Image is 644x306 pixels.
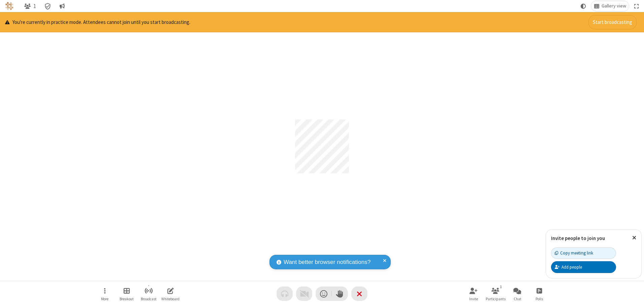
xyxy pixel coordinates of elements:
[332,286,348,301] button: Raise hand
[463,284,484,303] button: Invite participants (Alt+I)
[33,3,36,9] span: 1
[555,250,593,256] div: Copy meeting link
[588,15,637,29] button: Start broadcasting
[316,286,332,301] button: Send a reaction
[551,261,616,273] button: Add people
[602,3,626,9] span: Gallery view
[141,297,157,301] span: Broadcast
[277,286,293,301] button: Audio problem - check your Internet connection or call by phone
[160,284,181,303] button: Open shared whiteboard
[57,1,67,11] button: Conversation
[591,1,629,11] button: Change layout
[469,297,478,301] span: Invite
[21,1,39,11] button: Open participant list
[498,284,504,290] div: 1
[5,2,13,10] img: QA Selenium DO NOT DELETE OR CHANGE
[486,297,506,301] span: Participants
[120,297,134,301] span: Breakout
[138,284,159,303] button: Start broadcast
[101,297,108,301] span: More
[529,284,549,303] button: Open poll
[351,286,367,301] button: End or leave meeting
[296,286,312,301] button: Video
[627,230,641,246] button: Close popover
[551,247,616,259] button: Copy meeting link
[161,297,180,301] span: Whiteboard
[5,19,190,26] p: You're currently in practice mode. Attendees cannot join until you start broadcasting.
[95,284,115,303] button: Open menu
[632,1,642,11] button: Fullscreen
[284,258,371,267] span: Want better browser notifications?
[41,1,54,11] div: Meeting details Encryption enabled
[551,235,605,241] label: Invite people to join you
[485,284,506,303] button: Open participant list
[536,297,543,301] span: Polls
[507,284,527,303] button: Open chat
[514,297,521,301] span: Chat
[117,284,137,303] button: Manage Breakout Rooms
[578,1,589,11] button: Using system theme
